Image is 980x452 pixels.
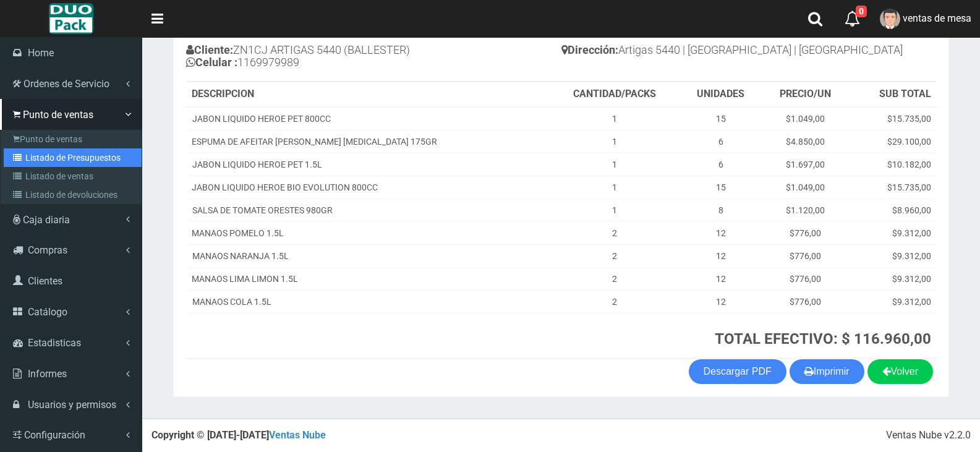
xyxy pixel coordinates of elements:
td: $776,00 [762,267,848,290]
td: 1 [548,176,680,198]
th: CANTIDAD/PACKS [548,82,680,107]
td: $9.312,00 [848,244,936,267]
td: MANAOS POMELO 1.5L [187,221,548,244]
b: Cliente: [186,43,233,56]
strong: Copyright © [DATE]-[DATE] [151,429,326,441]
td: $8.960,00 [848,198,936,221]
span: Home [28,47,54,59]
b: Celular : [186,56,237,69]
th: SUB TOTAL [848,82,936,107]
strong: TOTAL EFECTIVO: $ 116.960,00 [715,330,931,348]
td: 1 [548,107,680,130]
td: JABON LIQUIDO HEROE PET 1.5L [187,153,548,176]
td: MANAOS LIMA LIMON 1.5L [187,267,548,290]
img: User Image [880,9,900,29]
span: Catálogo [28,306,67,318]
a: Volver [867,359,933,384]
td: $9.312,00 [848,221,936,244]
a: Listado de Presupuestos [4,148,142,167]
td: 12 [680,221,762,244]
button: Imprimir [790,359,864,384]
td: 2 [548,244,680,267]
td: 1 [548,153,680,176]
th: UNIDADES [680,82,762,107]
a: Listado de ventas [4,167,142,185]
span: Clientes [28,275,62,287]
td: $9.312,00 [848,267,936,290]
td: MANAOS NARANJA 1.5L [187,244,548,267]
td: $1.697,00 [762,153,848,176]
td: $776,00 [762,221,848,244]
td: $9.312,00 [848,290,936,313]
td: 2 [548,221,680,244]
td: 2 [548,267,680,290]
td: JABON LIQUIDO HEROE PET 800CC [187,107,548,130]
td: $29.100,00 [848,130,936,153]
td: $1.120,00 [762,198,848,221]
td: 6 [680,153,762,176]
td: $15.735,00 [848,107,936,130]
b: Dirección: [561,43,618,56]
div: Ventas Nube v2.2.0 [886,429,971,443]
span: ventas de mesa [903,12,971,24]
a: Descargar PDF [689,359,786,384]
td: 8 [680,198,762,221]
td: $776,00 [762,244,848,267]
a: Ventas Nube [269,429,326,441]
td: $776,00 [762,290,848,313]
td: 12 [680,267,762,290]
td: 1 [548,198,680,221]
img: Logo grande [49,3,93,34]
h4: ZN1CJ ARTIGAS 5440 (BALLESTER) 1169979989 [186,41,561,75]
td: 1 [548,130,680,153]
span: Usuarios y permisos [28,399,116,411]
td: 15 [680,107,762,130]
td: 6 [680,130,762,153]
td: ESPUMA DE AFEITAR [PERSON_NAME] [MEDICAL_DATA] 175GR [187,130,548,153]
td: $15.735,00 [848,176,936,198]
td: 15 [680,176,762,198]
td: $4.850,00 [762,130,848,153]
td: $1.049,00 [762,176,848,198]
span: Informes [28,368,67,380]
span: Estadisticas [28,337,81,349]
span: Compras [28,244,67,256]
td: 2 [548,290,680,313]
td: 12 [680,244,762,267]
th: PRECIO/UN [762,82,848,107]
span: 0 [856,6,867,17]
td: SALSA DE TOMATE ORESTES 980GR [187,198,548,221]
td: MANAOS COLA 1.5L [187,290,548,313]
td: JABON LIQUIDO HEROE BIO EVOLUTION 800CC [187,176,548,198]
td: $1.049,00 [762,107,848,130]
th: DESCRIPCION [187,82,548,107]
a: Listado de devoluciones [4,185,142,204]
td: 12 [680,290,762,313]
span: Ordenes de Servicio [23,78,109,90]
td: $10.182,00 [848,153,936,176]
span: Caja diaria [23,214,70,226]
h4: Artigas 5440 | [GEOGRAPHIC_DATA] | [GEOGRAPHIC_DATA] [561,41,937,62]
a: Punto de ventas [4,130,142,148]
span: Punto de ventas [23,109,93,121]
